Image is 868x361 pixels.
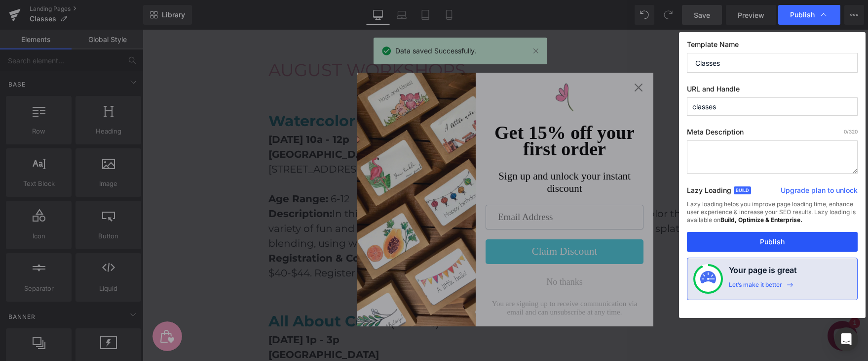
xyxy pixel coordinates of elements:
img: onboarding-status.svg [700,271,716,287]
a: Close widget [491,53,501,63]
button: Claim Discount [343,210,501,234]
div: Lazy loading helps you improve page loading time, enhance user experience & increase your SEO res... [687,200,858,232]
iframe: Button to open loyalty program pop-up [10,292,39,321]
button: Publish [687,232,858,252]
label: Meta Description [687,128,858,140]
h4: Your page is great [729,264,797,281]
h1: Get 15% off your first order [343,95,501,128]
div: You are signing up to receive communication via email and can unsubscribe at any time. [343,270,501,287]
span: 0 [844,129,847,135]
input: Email Address [343,175,501,200]
span: Build [734,186,751,194]
div: Sign up and unlock your instant discount [343,140,501,165]
span: Publish [790,10,815,19]
img: xtzmnjzh9sivq5dmf31h69sq7p50 [407,53,437,83]
label: Template Name [687,40,858,53]
strong: Build, Optimize & Enterprise. [720,216,802,224]
span: /320 [844,129,858,135]
label: URL and Handle [687,85,858,97]
div: No thanks [404,247,440,257]
div: Open Intercom Messenger [834,327,858,351]
label: Lazy Loading [687,184,731,200]
div: Let’s make it better [729,281,782,294]
a: Upgrade plan to unlock [781,185,858,199]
